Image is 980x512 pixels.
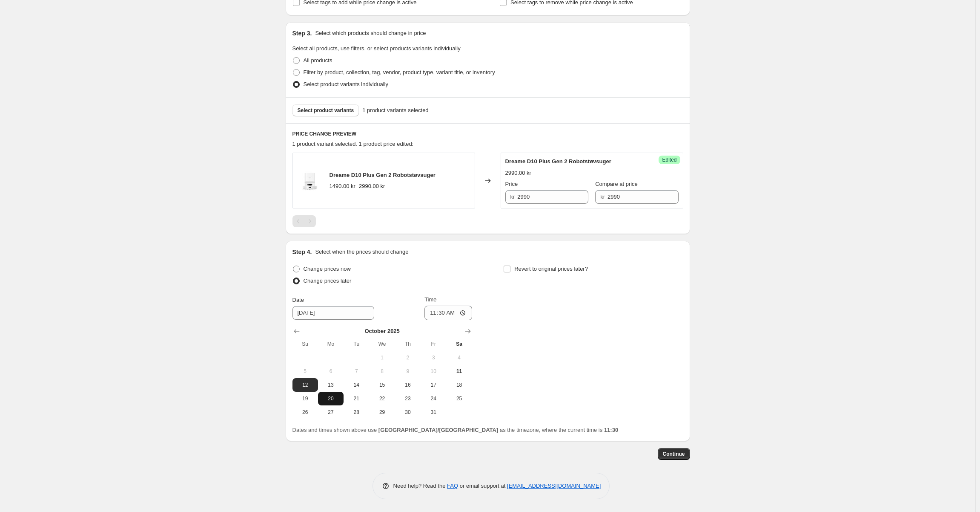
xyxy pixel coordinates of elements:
button: Tuesday October 7 2025 [344,364,369,378]
span: 1 [373,354,391,361]
span: 9 [398,368,417,375]
button: Friday October 10 2025 [421,364,446,378]
button: Sunday October 19 2025 [292,392,318,405]
span: 1 product variants selected [362,106,428,115]
span: 30 [398,409,417,416]
span: 11 [450,368,468,375]
span: 8 [373,368,391,375]
span: 17 [424,382,443,388]
span: Tu [347,341,366,347]
span: 27 [321,409,340,416]
span: Change prices now [304,266,351,272]
button: Thursday October 30 2025 [395,405,421,419]
span: Need help? Read the [393,483,447,489]
span: Revert to original prices later? [514,266,588,272]
button: Today Saturday October 11 2025 [446,364,472,378]
button: Wednesday October 1 2025 [369,351,395,364]
a: [EMAIL_ADDRESS][DOMAIN_NAME] [507,483,601,489]
span: Change prices later [304,278,352,284]
span: 24 [424,395,443,402]
span: Dreame D10 Plus Gen 2 Robotstøvsuger [330,172,436,178]
button: Saturday October 18 2025 [446,378,472,392]
div: 2990.00 kr [505,169,531,177]
span: Time [424,296,436,303]
button: Sunday October 26 2025 [292,405,318,419]
button: Select product variants [292,104,359,116]
th: Saturday [446,337,472,351]
button: Wednesday October 8 2025 [369,364,395,378]
span: 6 [321,368,340,375]
th: Thursday [395,337,421,351]
span: 21 [347,395,366,402]
span: 12 [296,382,315,388]
span: We [373,341,391,347]
button: Sunday October 5 2025 [292,364,318,378]
nav: Pagination [292,215,316,227]
span: 18 [450,382,468,388]
button: Monday October 20 2025 [318,392,344,405]
span: 25 [450,395,468,402]
span: 19 [296,395,315,402]
span: 4 [450,354,468,361]
button: Friday October 17 2025 [421,378,446,392]
th: Wednesday [369,337,395,351]
span: Th [398,341,417,347]
span: Edited [662,156,676,163]
span: Su [296,341,315,347]
th: Monday [318,337,344,351]
span: 5 [296,368,315,375]
span: kr [510,194,515,200]
button: Saturday October 4 2025 [446,351,472,364]
span: Date [292,297,304,303]
a: FAQ [447,483,458,489]
b: [GEOGRAPHIC_DATA]/[GEOGRAPHIC_DATA] [378,427,498,433]
button: Thursday October 9 2025 [395,364,421,378]
th: Tuesday [344,337,369,351]
span: Select product variants individually [304,81,388,87]
button: Tuesday October 14 2025 [344,378,369,392]
input: 12:00 [424,306,472,320]
button: Show previous month, September 2025 [291,325,303,337]
span: 7 [347,368,366,375]
span: Price [505,181,518,187]
span: 26 [296,409,315,416]
button: Friday October 31 2025 [421,405,446,419]
th: Friday [421,337,446,351]
button: Monday October 13 2025 [318,378,344,392]
button: Wednesday October 15 2025 [369,378,395,392]
h2: Step 3. [292,29,312,38]
button: Tuesday October 21 2025 [344,392,369,405]
span: 3 [424,354,443,361]
input: 10/11/2025 [292,306,374,320]
span: 10 [424,368,443,375]
span: kr [600,194,605,200]
span: Select all products, use filters, or select products variants individually [292,45,461,52]
span: or email support at [458,483,507,489]
button: Saturday October 25 2025 [446,392,472,405]
button: Show next month, November 2025 [462,325,474,337]
button: Sunday October 12 2025 [292,378,318,392]
span: 31 [424,409,443,416]
h2: Step 4. [292,248,312,256]
span: Continue [663,451,685,457]
span: 14 [347,382,366,388]
span: Compare at price [595,181,638,187]
span: Filter by product, collection, tag, vendor, product type, variant title, or inventory [304,69,495,75]
button: Friday October 3 2025 [421,351,446,364]
button: Monday October 6 2025 [318,364,344,378]
span: Mo [321,341,340,347]
button: Monday October 27 2025 [318,405,344,419]
button: Thursday October 16 2025 [395,378,421,392]
img: Total-Front-02_80x.jpg [297,168,323,194]
span: 1 product variant selected. 1 product price edited: [292,141,414,147]
span: 13 [321,382,340,388]
span: Dreame D10 Plus Gen 2 Robotstøvsuger [505,158,611,165]
p: Select when the prices should change [315,248,408,256]
button: Tuesday October 28 2025 [344,405,369,419]
button: Thursday October 2 2025 [395,351,421,364]
th: Sunday [292,337,318,351]
span: 29 [373,409,391,416]
span: All products [304,57,332,64]
button: Friday October 24 2025 [421,392,446,405]
span: Sa [450,341,468,347]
